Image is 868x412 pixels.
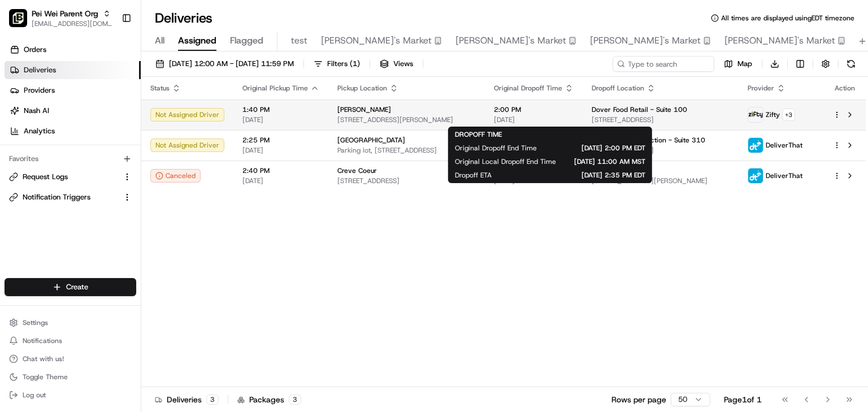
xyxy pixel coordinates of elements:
[748,168,763,183] img: profile_deliverthat_partner.png
[11,45,206,63] p: Welcome 👋
[155,394,219,405] div: Deliveries
[455,157,556,166] span: Original Local Dropoff End Time
[94,205,98,214] span: •
[289,394,301,405] div: 3
[24,45,46,55] span: Orders
[843,56,859,72] button: Refresh
[766,171,802,180] span: DeliverThat
[455,130,502,139] span: DROPOFF TIME
[24,65,56,75] span: Deliveries
[5,61,141,79] a: Deliveries
[23,172,68,182] span: Request Logs
[592,84,644,93] span: Dropoff Location
[321,34,432,47] span: [PERSON_NAME]'s Market
[23,354,64,363] span: Chat with us!
[169,59,294,69] span: [DATE] 12:00 AM - [DATE] 11:59 PM
[80,279,137,288] a: Powered byPylon
[51,107,185,119] div: Start new chat
[555,144,645,153] span: [DATE] 2:00 PM EDT
[24,107,44,128] img: 9188753566659_6852d8bf1fb38e338040_72.png
[230,34,263,47] span: Flagged
[32,8,98,19] button: Pei Wei Parent Org
[155,9,212,27] h1: Deliveries
[5,41,141,59] a: Orders
[611,394,666,405] p: Rows per page
[242,146,319,155] span: [DATE]
[150,84,170,93] span: Status
[337,84,387,93] span: Pickup Location
[766,110,780,119] span: Zifty
[337,136,405,145] span: [GEOGRAPHIC_DATA]
[5,387,136,403] button: Log out
[107,252,181,263] span: API Documentation
[337,146,476,155] span: Parking lot, [STREET_ADDRESS]
[112,280,137,288] span: Pylon
[192,111,206,124] button: Start new chat
[337,115,476,124] span: [STREET_ADDRESS][PERSON_NAME]
[592,105,687,114] span: Dover Food Retail - Suite 100
[7,248,91,268] a: 📗Knowledge Base
[494,84,562,93] span: Original Dropoff Time
[11,253,20,262] div: 📗
[91,248,186,268] a: 💻API Documentation
[327,59,360,69] span: Filters
[150,56,299,72] button: [DATE] 12:00 AM - [DATE] 11:59 PM
[9,192,118,202] a: Notification Triggers
[309,56,365,72] button: Filters(1)
[23,372,68,381] span: Toggle Theme
[592,176,730,185] span: [STREET_ADDRESS][PERSON_NAME]
[782,109,795,121] button: +3
[242,166,319,175] span: 2:40 PM
[5,81,141,99] a: Providers
[719,56,757,72] button: Map
[66,282,88,292] span: Create
[35,175,92,184] span: [PERSON_NAME]
[494,105,574,114] span: 2:00 PM
[455,144,537,153] span: Original Dropoff End Time
[574,157,645,166] span: [DATE] 11:00 AM MST
[100,205,123,214] span: [DATE]
[766,141,802,150] span: DeliverThat
[23,192,90,202] span: Notification Triggers
[23,318,48,327] span: Settings
[242,105,319,114] span: 1:40 PM
[494,115,574,124] span: [DATE]
[206,394,219,405] div: 3
[100,175,123,184] span: [DATE]
[242,136,319,145] span: 2:25 PM
[291,34,307,47] span: test
[94,175,98,184] span: •
[23,206,32,215] img: 1736555255976-a54dd68f-1ca7-489b-9aae-adbdc363a1c4
[5,102,141,120] a: Nash AI
[5,150,136,168] div: Favorites
[150,169,201,183] div: Canceled
[724,394,762,405] div: Page 1 of 1
[11,164,29,182] img: Brittany Newman
[5,5,117,32] button: Pei Wei Parent OrgPei Wei Parent Org[EMAIL_ADDRESS][DOMAIN_NAME]
[5,168,136,186] button: Request Logs
[590,34,701,47] span: [PERSON_NAME]'s Market
[5,278,136,296] button: Create
[748,84,774,93] span: Provider
[393,59,413,69] span: Views
[9,9,27,27] img: Pei Wei Parent Org
[592,146,730,155] span: [STREET_ADDRESS]
[724,34,835,47] span: [PERSON_NAME]'s Market
[23,336,62,345] span: Notifications
[375,56,418,72] button: Views
[242,84,308,93] span: Original Pickup Time
[455,34,566,47] span: [PERSON_NAME]'s Market
[11,146,76,155] div: Past conversations
[737,59,752,69] span: Map
[592,115,730,124] span: [STREET_ADDRESS]
[350,59,360,69] span: ( 1 )
[5,188,136,206] button: Notification Triggers
[32,19,112,28] button: [EMAIL_ADDRESS][DOMAIN_NAME]
[510,171,645,180] span: [DATE] 2:35 PM EDT
[748,107,763,122] img: zifty-logo-trans-sq.png
[24,126,55,136] span: Analytics
[155,34,164,47] span: All
[5,333,136,349] button: Notifications
[242,176,319,185] span: [DATE]
[96,253,105,262] div: 💻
